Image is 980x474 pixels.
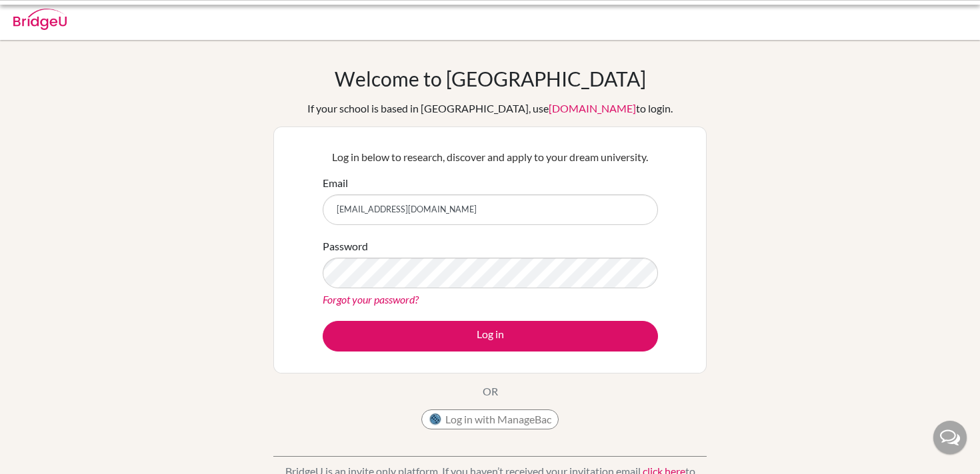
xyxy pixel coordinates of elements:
a: Forgot your password? [323,293,419,306]
div: If your school is based in [GEOGRAPHIC_DATA], use to login. [307,101,673,117]
button: Log in with ManageBac [421,409,559,429]
h1: Welcome to [GEOGRAPHIC_DATA] [335,67,646,91]
button: Log in [323,321,658,352]
p: Log in below to research, discover and apply to your dream university. [323,149,658,165]
label: Email [323,175,348,191]
a: [DOMAIN_NAME] [549,102,636,115]
label: Password [323,238,368,254]
p: OR [483,383,498,399]
img: Bridge-U [13,9,67,30]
